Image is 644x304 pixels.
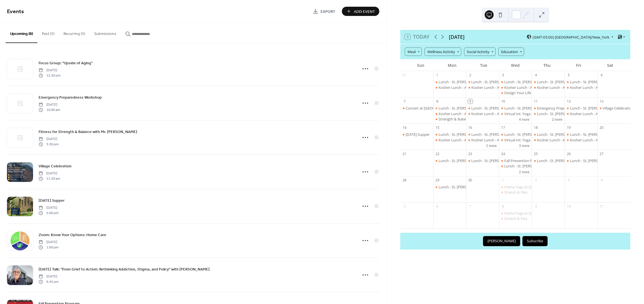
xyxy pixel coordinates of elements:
[570,79,616,84] div: Lunch - St. [PERSON_NAME]
[439,158,485,163] div: Lunch - St. [PERSON_NAME]
[439,184,485,189] div: Lunch - St. [PERSON_NAME]
[39,232,106,238] a: Zoom: Know Your Options: Home Care
[532,106,565,111] div: Emergency Preparedness Workshop
[532,111,565,116] div: Lunch - St. Alban's
[594,60,626,71] div: Sat
[39,73,60,78] span: 12:30 pm
[504,85,538,90] div: Kosher Lunch - Adas
[570,137,604,142] div: Kosher Lunch - Adas
[433,132,466,137] div: Lunch - St. Alban's
[599,204,604,209] div: 11
[39,210,58,215] span: 5:00 pm
[567,99,571,104] div: 12
[39,60,93,66] a: Focus Group: "Upside of Aging"
[39,171,60,176] span: [DATE]
[599,178,604,182] div: 4
[504,90,624,95] div: Design Your Life for Meaning @ Success free 3-week workshop Session 1
[39,205,58,210] span: [DATE]
[501,204,506,209] div: 8
[501,151,506,156] div: 24
[471,111,505,116] div: Kosher Lunch - Adas
[532,137,565,142] div: Kosher Lunch - Adas
[39,137,58,142] span: [DATE]
[466,132,499,137] div: Lunch - St. Alban's
[599,73,604,78] div: 6
[537,137,571,142] div: Kosher Lunch - Adas
[499,132,532,137] div: Lunch - St. Alban's
[433,85,466,90] div: Kosher Lunch - Adas
[504,79,551,84] div: Lunch - St. [PERSON_NAME]
[402,178,407,182] div: 28
[499,137,532,142] div: Virtual Int. Yoga
[39,107,60,112] span: 10:00 am
[39,129,137,135] span: Fitness for Strength & Balance with Mr. [PERSON_NAME]
[39,240,58,245] span: [DATE]
[321,9,335,15] span: Export
[466,106,499,111] div: Lunch - St. Alban's
[565,85,598,90] div: Kosher Lunch - Adas
[532,85,565,90] div: Kosher Lunch - Adas
[400,132,433,137] div: Sunday Supper
[435,151,440,156] div: 22
[433,79,466,84] div: Lunch - St. Alban's
[342,7,379,16] a: Add Event
[499,111,532,116] div: Virtual Int. Yoga
[402,151,407,156] div: 21
[483,236,520,246] button: [PERSON_NAME]
[531,60,563,71] div: Thu
[433,184,466,189] div: Lunch - St. Alban's
[471,137,505,142] div: Kosher Lunch - Adas
[501,73,506,78] div: 3
[39,163,72,169] span: Village Celebration
[537,106,597,111] div: Emergency Preparedness Workshop
[39,198,65,204] span: [DATE] Supper
[499,90,532,95] div: Design Your Life for Meaning @ Success free 3-week workshop Session 1
[39,245,58,250] span: 1:00 pm
[499,190,532,195] div: Stretch & Flex
[406,106,460,111] div: Concert at [GEOGRAPHIC_DATA]
[522,236,548,246] button: Subscribe
[565,132,598,137] div: Lunch - St. Alban's
[468,99,473,104] div: 9
[402,125,407,130] div: 14
[39,68,60,73] span: [DATE]
[499,184,532,189] div: Hatha Yoga at Tenley Library
[570,132,616,137] div: Lunch - St. [PERSON_NAME]
[570,85,604,90] div: Kosher Lunch - Adas
[39,163,72,169] a: Village Celebration
[466,111,499,116] div: Kosher Lunch - Adas
[435,178,440,182] div: 29
[499,216,532,221] div: Stretch & Flex
[471,132,518,137] div: Lunch - St. [PERSON_NAME]
[550,117,565,122] button: 2 more
[537,158,583,163] div: Lunch - St. [PERSON_NAME]
[39,102,60,107] span: [DATE]
[504,111,531,116] div: Virtual Int. Yoga
[468,151,473,156] div: 23
[435,125,440,130] div: 15
[402,99,407,104] div: 7
[567,151,571,156] div: 26
[567,73,571,78] div: 5
[567,125,571,130] div: 19
[565,137,598,142] div: Kosher Lunch - Adas
[565,111,598,116] div: Kosher Lunch - Adas
[435,73,440,78] div: 1
[499,211,532,216] div: Hatha Yoga at Tenley Library
[499,79,532,84] div: Lunch - St. Alban's
[354,9,375,15] span: Add Event
[537,111,583,116] div: Lunch - St. [PERSON_NAME]
[537,79,583,84] div: Lunch - St. [PERSON_NAME]
[534,204,538,209] div: 9
[567,178,571,182] div: 3
[435,99,440,104] div: 8
[499,163,532,168] div: Lunch - St. Alban's
[534,99,538,104] div: 11
[504,106,551,111] div: Lunch - St. [PERSON_NAME]
[517,117,532,122] button: 4 more
[439,79,485,84] div: Lunch - St. [PERSON_NAME]
[468,60,499,71] div: Tue
[597,106,630,111] div: Village Celebration
[39,142,58,147] span: 3:30 pm
[39,197,65,204] a: [DATE] Supper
